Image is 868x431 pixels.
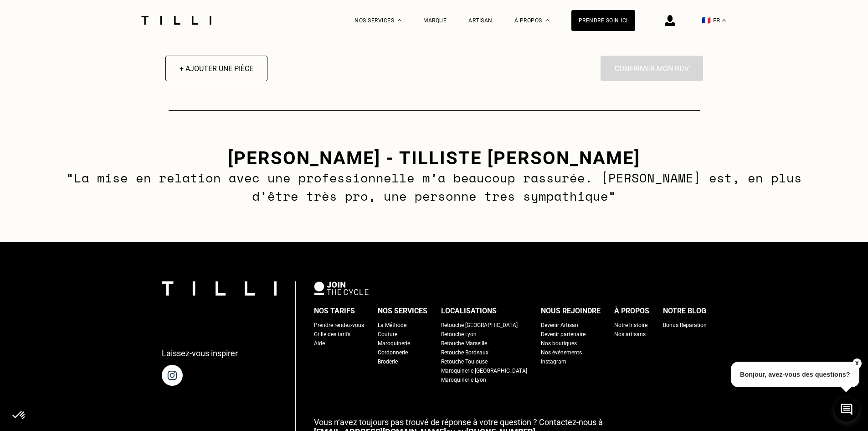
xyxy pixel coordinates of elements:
a: Marque [423,17,447,24]
a: Devenir Artisan [541,321,578,330]
span: Vous n‘avez toujours pas trouvé de réponse à votre question ? Contactez-nous à [314,417,603,427]
a: Grille des tarifs [314,330,350,339]
a: Instagram [541,357,566,366]
a: Retouche Lyon [441,330,477,339]
p: Bonjour, avez-vous des questions? [731,362,859,387]
span: 🇫🇷 [702,16,711,25]
a: Broderie [378,357,398,366]
a: Notre histoire [614,321,647,330]
a: Prendre rendez-vous [314,321,364,330]
a: Artisan [468,17,493,24]
div: Nos services [378,304,427,318]
a: Prendre soin ici [571,10,635,31]
a: Maroquinerie Lyon [441,375,486,384]
a: Retouche Marseille [441,339,487,348]
a: Couture [378,330,397,339]
div: Nos tarifs [314,304,355,318]
a: Retouche Bordeaux [441,348,488,357]
a: Nos boutiques [541,339,577,348]
img: Logo du service de couturière Tilli [138,16,215,25]
a: Retouche [GEOGRAPHIC_DATA] [441,321,518,330]
img: page instagram de Tilli une retoucherie à domicile [162,365,183,386]
a: Nos événements [541,348,582,357]
div: À propos [614,304,649,318]
img: logo Join The Cycle [314,281,369,295]
a: Devenir partenaire [541,330,586,339]
a: Bonus Réparation [663,321,707,330]
p: “La mise en relation avec une professionnelle m’a beaucoup rassurée. [PERSON_NAME] est, en plus d... [62,169,806,205]
a: Aide [314,339,325,348]
h3: [PERSON_NAME] - tilliste [PERSON_NAME] [62,147,806,169]
img: icône connexion [665,15,675,26]
a: Maroquinerie [GEOGRAPHIC_DATA] [441,366,527,375]
img: menu déroulant [722,19,726,21]
img: Menu déroulant [398,19,401,21]
p: Laissez-vous inspirer [162,348,238,358]
a: Cordonnerie [378,348,408,357]
a: Retouche Toulouse [441,357,488,366]
div: Localisations [441,304,497,318]
div: Nous rejoindre [541,304,601,318]
button: + Ajouter une pièce [165,56,267,81]
a: Nos artisans [614,330,646,339]
a: La Méthode [378,321,406,330]
button: X [852,358,861,369]
div: Notre blog [663,304,706,318]
a: Maroquinerie [378,339,410,348]
img: Menu déroulant à propos [546,19,550,21]
img: logo Tilli [162,281,277,296]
